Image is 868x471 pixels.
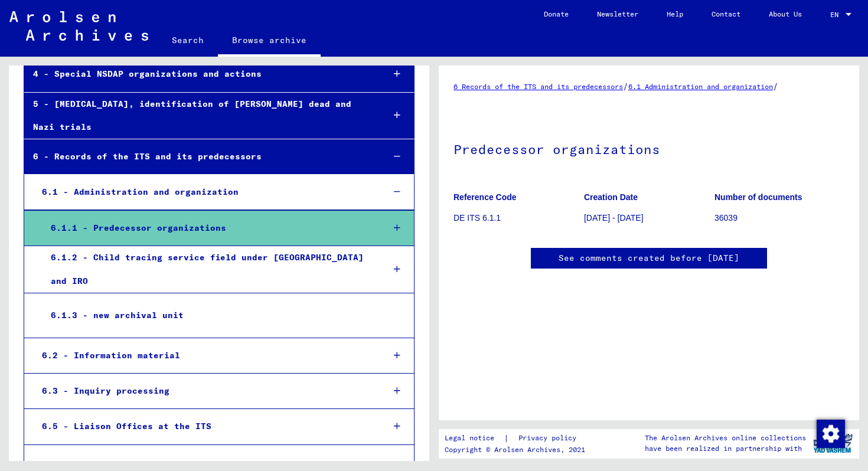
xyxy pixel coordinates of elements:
[830,11,843,19] span: EN
[811,429,855,458] img: yv_logo.png
[645,443,806,454] p: have been realized in partnership with
[445,432,504,444] a: Legal notice
[817,420,845,448] img: Change consent
[9,11,148,41] img: Arolsen_neg.svg
[42,246,374,292] div: 6.1.2 - Child tracing service field under [GEOGRAPHIC_DATA] and IRO
[623,81,628,91] span: /
[453,212,583,224] p: DE ITS 6.1.1
[584,192,638,202] b: Creation Date
[445,444,590,455] p: Copyright © Arolsen Archives, 2021
[559,252,739,264] a: See comments created before [DATE]
[453,82,623,91] a: 6 Records of the ITS and its predecessors
[714,212,844,224] p: 36039
[33,415,374,438] div: 6.5 - Liaison Offices at the ITS
[445,432,590,444] div: |
[509,432,590,444] a: Privacy policy
[453,192,517,202] b: Reference Code
[33,181,374,204] div: 6.1 - Administration and organization
[42,217,374,240] div: 6.1.1 - Predecessor organizations
[24,145,374,168] div: 6 - Records of the ITS and its predecessors
[33,380,374,403] div: 6.3 - Inquiry processing
[24,63,374,86] div: 4 - Special NSDAP organizations and actions
[453,122,844,174] h1: Predecessor organizations
[24,93,374,139] div: 5 - [MEDICAL_DATA], identification of [PERSON_NAME] dead and Nazi trials
[714,192,802,202] b: Number of documents
[584,212,714,224] p: [DATE] - [DATE]
[33,344,374,367] div: 6.2 - Information material
[218,26,321,57] a: Browse archive
[628,82,773,91] a: 6.1 Administration and organization
[645,433,806,443] p: The Arolsen Archives online collections
[42,304,373,327] div: 6.1.3 - new archival unit
[773,81,778,91] span: /
[158,26,218,54] a: Search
